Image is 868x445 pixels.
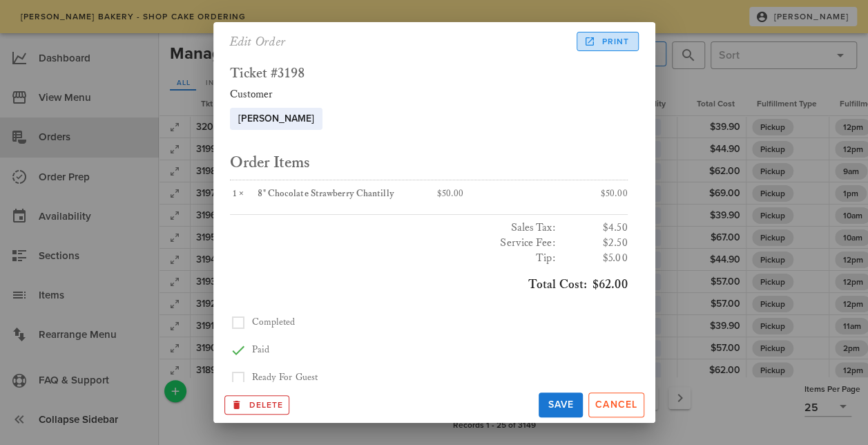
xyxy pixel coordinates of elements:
h3: $4.50 [561,220,628,236]
span: Completed [252,316,296,328]
h3: Service Fee: [230,236,556,251]
h3: Sales Tax: [230,220,556,236]
button: Cancel [588,392,644,417]
button: Archive this Record? [224,395,290,415]
span: [PERSON_NAME] [238,108,314,130]
div: 8" Chocolate Strawberry Chantilly [258,189,420,200]
span: Delete [231,399,284,411]
h3: $2.50 [561,236,628,251]
span: 1 [230,188,239,200]
div: Customer [230,87,628,102]
div: × [230,189,258,200]
span: Paid [252,344,269,356]
a: Print [577,32,638,51]
span: Total Cost: [528,277,587,292]
span: Ready For Guest [252,372,318,384]
button: Save [539,392,583,417]
div: $50.00 [528,180,628,209]
h2: Order Items [230,152,628,174]
h3: Tip: [230,251,556,266]
h2: Edit Order [230,30,287,53]
h3: $62.00 [230,277,628,292]
span: Print [586,35,629,48]
span: Cancel [595,399,638,410]
span: Save [544,399,577,410]
h3: $5.00 [561,251,628,266]
div: $50.00 [429,180,528,209]
h2: Ticket #3198 [230,66,628,82]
